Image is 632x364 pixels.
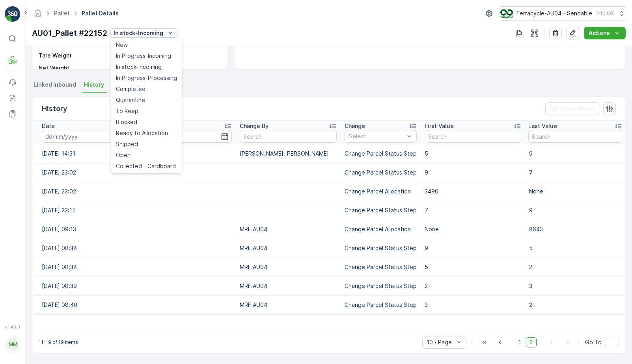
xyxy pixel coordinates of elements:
span: Shipped [116,140,138,148]
td: 3490 [421,182,525,201]
td: [PERSON_NAME].[PERSON_NAME] [236,144,341,163]
td: 2 [421,277,525,295]
button: Clear Filters [545,102,600,115]
p: Net Weight [39,64,110,72]
span: v 1.49.0 [5,325,21,329]
td: Change Parcel Status Step [341,163,421,182]
div: MM [7,338,19,351]
td: [DATE] 08:40 [32,295,236,314]
td: 8643 [525,220,625,239]
button: In stock-Incoming [110,28,177,38]
td: 2 [525,295,625,314]
td: 5 [421,144,525,163]
span: Go To [585,338,602,346]
td: Change Parcel Status Step [341,239,421,258]
td: 9 [421,163,525,182]
td: [DATE] 09:13 [32,220,236,239]
span: Completed [116,85,145,93]
input: Search [528,130,622,143]
td: 2 [525,258,625,277]
button: Terracycle-AU04 - Sendable(+10:00) [500,6,626,20]
img: logo [5,6,21,22]
p: Tare Weight [39,52,110,59]
td: 5 [421,258,525,277]
td: [DATE] 23:02 [32,182,236,201]
a: Pallet [54,10,70,17]
p: Last Value [528,122,557,130]
td: [DATE] 08:38 [32,239,236,258]
td: None [525,182,625,201]
td: Change Parcel Status Step [341,295,421,314]
td: Change Parcel Status Step [341,144,421,163]
td: MRF.AU04 [236,295,341,314]
p: Change [345,122,365,130]
input: dd/mm/yyyy [42,130,134,143]
td: [DATE] 08:38 [32,258,236,277]
p: Change By [240,122,268,130]
td: 7 [421,201,525,220]
td: 3 [421,295,525,314]
span: Linked Inbound [34,81,76,89]
p: Date [42,122,55,130]
td: [DATE] 23:15 [32,201,236,220]
p: Actions [589,29,610,37]
span: Collected - Cardboard [116,162,176,170]
td: MRF.AU04 [236,258,341,277]
td: Change Parcel Status Step [341,258,421,277]
p: Terracycle-AU04 - Sendable [516,9,592,17]
span: Pallet Details [80,9,120,17]
ul: In stock-Incoming [111,38,182,173]
td: MRF.AU04 [236,239,341,258]
td: [DATE] 08:39 [32,277,236,295]
td: 3 [525,277,625,295]
a: Homepage [34,12,42,19]
span: 1 [515,337,524,347]
p: History [42,103,67,114]
p: 11-19 of 19 items [39,339,78,345]
td: [DATE] 14:31 [32,144,236,163]
td: 5 [525,239,625,258]
td: MRF.AU04 [236,277,341,295]
input: dd/mm/yyyy [140,130,231,143]
span: To Keep [116,107,138,115]
span: Open [116,151,131,159]
span: In stock-Incoming [116,63,162,71]
td: 9 [525,201,625,220]
td: 9 [525,144,625,163]
p: First Value [425,122,454,130]
p: In stock-Incoming [114,29,163,37]
td: [DATE] 23:02 [32,163,236,182]
td: None [421,220,525,239]
p: Clear Filters [561,105,595,113]
span: In Progress-Incoming [116,52,171,60]
span: Quarantine [116,96,145,104]
input: Search [425,130,521,143]
button: Actions [584,27,626,39]
td: Change Parcel Status Step [341,201,421,220]
p: ( +10:00 ) [595,10,615,17]
td: 9 [421,239,525,258]
p: Select [349,132,405,140]
input: Search [240,130,337,143]
span: History [84,81,104,89]
p: AU01_Pallet #22152 [32,27,107,39]
span: New [116,41,128,49]
span: Blocked [116,118,137,126]
img: terracycle_logo.png [500,9,513,18]
td: 7 [525,163,625,182]
td: Change Parcel Allocation [341,220,421,239]
span: 2 [526,337,537,347]
td: Change Parcel Allocation [341,182,421,201]
td: Change Parcel Status Step [341,277,421,295]
td: MRF.AU04 [236,220,341,239]
span: Ready to Allocation [116,129,168,137]
span: In Progress-Processing [116,74,177,82]
button: MM [5,331,21,358]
